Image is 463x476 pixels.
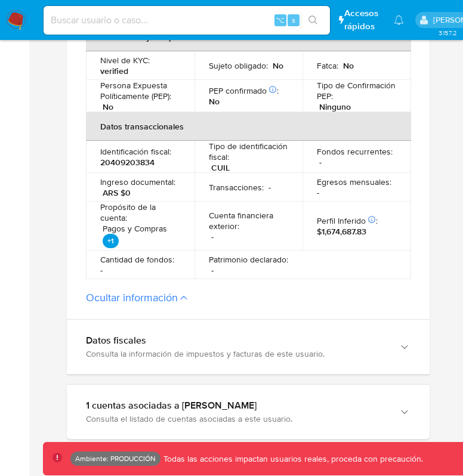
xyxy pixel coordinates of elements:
[44,13,330,28] input: Buscar usuario o caso...
[75,456,156,461] p: Ambiente: PRODUCCIÓN
[344,7,382,32] span: Accesos rápidos
[276,14,285,26] span: ⌥
[301,12,325,29] button: search-icon
[439,28,457,38] span: 3.157.2
[160,453,423,465] p: Todas las acciones impactan usuarios reales, proceda con precaución.
[394,15,404,25] a: Notificaciones
[292,14,295,26] span: s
